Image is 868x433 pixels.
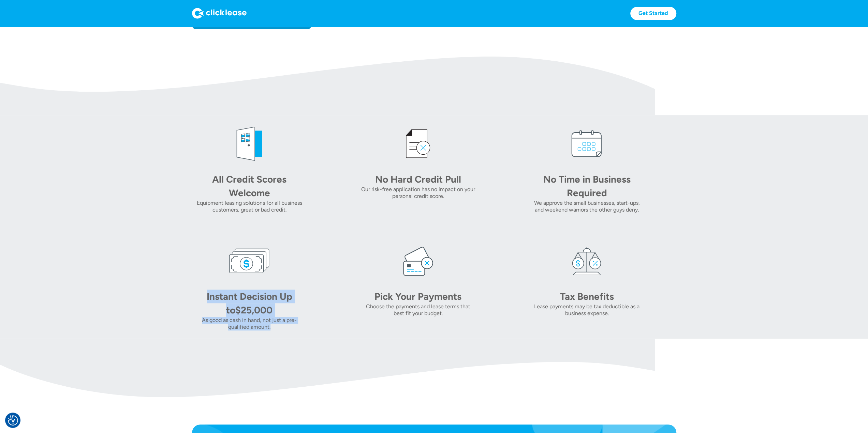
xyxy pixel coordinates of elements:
img: Revisit consent button [8,415,18,426]
button: Consent Preferences [8,415,18,426]
img: Logo [192,8,247,19]
a: Get Started [630,7,676,20]
img: card icon [398,241,439,281]
div: Our risk-free application has no impact on your personal credit score. [361,186,475,200]
img: tax icon [566,241,607,281]
div: All Credit Scores Welcome [202,172,297,200]
img: money icon [229,241,270,281]
div: Choose the payments and lease terms that best fit your budget. [361,303,475,317]
div: We approve the small businesses, start-ups, and weekend warriors the other guys deny. [529,200,644,213]
div: Tax Benefits [539,290,634,303]
div: No Time in Business Required [539,172,634,200]
img: credit icon [398,123,439,164]
div: Instant Decision Up to [207,291,292,316]
div: Equipment leasing solutions for all business customers, great or bad credit. [192,200,307,213]
div: No Hard Credit Pull [370,172,466,186]
img: welcome icon [229,123,270,164]
div: As good as cash in hand, not just a pre-qualified amount. [192,317,307,330]
div: Pick Your Payments [370,290,466,303]
div: $25,000 [235,304,273,316]
div: Lease payments may be tax deductible as a business expense. [529,303,644,317]
img: calendar icon [566,123,607,164]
